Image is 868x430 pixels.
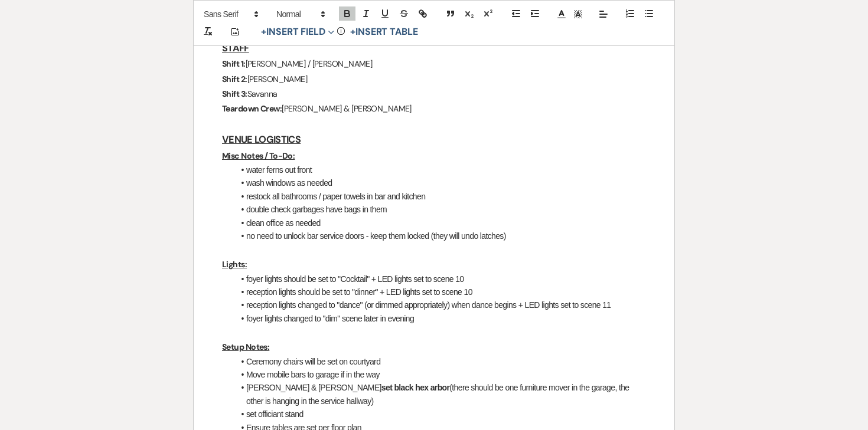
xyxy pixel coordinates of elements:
u: Lights: [222,259,247,270]
li: restock all bathrooms / paper towels in bar and kitchen [234,190,646,203]
li: Ceremony chairs will be set on courtyard [234,355,646,368]
button: +Insert Table [346,25,422,39]
button: Insert Field [257,25,338,39]
strong: set black hex arbor [381,383,449,392]
strong: Shift 1: [222,58,246,69]
li: Move mobile bars to garage if in the way [234,368,646,381]
u: STAFF [222,42,249,54]
li: no need to unlock bar service doors - keep them locked (they will undo latches) [234,229,646,242]
span: + [261,27,266,37]
span: Alignment [595,7,612,21]
span: Savanna [247,88,278,99]
u: Misc Notes / To-Do: [222,150,295,161]
strong: Shift 2: [222,74,247,84]
li: double check garbages have bags in them [234,203,646,216]
u: Setup Notes: [222,342,269,352]
span: Text Color [553,7,570,21]
strong: Teardown Crew: [222,103,282,114]
li: water ferns out front [234,163,646,176]
strong: Shift 3: [222,88,247,99]
u: VENUE LOGISTICS [222,133,301,146]
li: [PERSON_NAME] & [PERSON_NAME] (there should be one furniture mover in the garage, the other is ha... [234,381,646,408]
li: clean office as needed [234,216,646,229]
li: reception lights should be set to "dinner" + LED lights set to scene 10 [234,285,646,298]
li: foyer lights changed to "dim" scene later in evening [234,312,646,325]
span: + [350,27,355,37]
li: reception lights changed to "dance" (or dimmed appropriately) when dance begins + LED lights set ... [234,298,646,311]
li: foyer lights should be set to "Cocktail" + LED lights set to scene 10 [234,273,646,285]
li: set officiant stand [234,408,646,421]
span: [PERSON_NAME] [247,74,308,84]
span: [PERSON_NAME] & [PERSON_NAME] [282,103,412,114]
span: Header Formats [271,7,329,21]
span: Text Background Color [570,7,586,21]
li: wash windows as needed [234,176,646,189]
span: [PERSON_NAME] / [PERSON_NAME] [246,58,373,69]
